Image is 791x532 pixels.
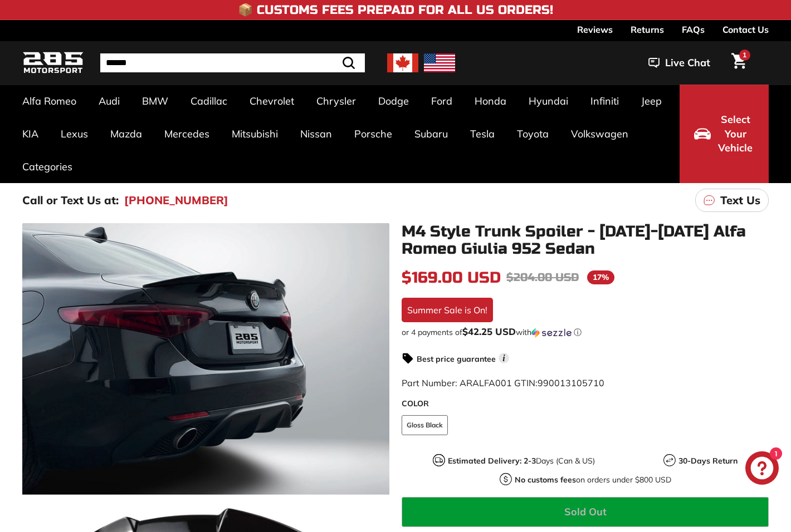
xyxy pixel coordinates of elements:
a: Nissan [289,117,343,150]
span: Sold Out [564,505,607,518]
p: Text Us [720,192,760,209]
div: or 4 payments of with [402,327,769,338]
a: Chevrolet [238,85,305,117]
div: or 4 payments of$42.25 USDwithSezzle Click to learn more about Sezzle [402,327,769,338]
a: Porsche [343,117,403,150]
a: Returns [631,20,664,39]
a: Jeep [630,85,673,117]
a: Honda [463,85,517,117]
a: Audi [87,85,131,117]
a: Tesla [459,117,506,150]
a: Volkswagen [560,117,639,150]
a: Toyota [506,117,560,150]
p: on orders under $800 USD [515,474,671,486]
a: Reviews [577,20,613,39]
h4: 📦 Customs Fees Prepaid for All US Orders! [238,3,553,17]
span: i [499,353,509,363]
strong: No customs fees [515,475,576,485]
a: Dodge [367,85,420,117]
a: BMW [131,85,179,117]
a: Hyundai [517,85,579,117]
span: 17% [587,270,614,284]
a: Infiniti [579,85,630,117]
span: 990013105710 [538,377,604,388]
a: Chrysler [305,85,367,117]
span: Part Number: ARALFA001 GTIN: [402,377,604,388]
strong: Best price guarantee [417,354,496,364]
a: Cadillac [179,85,238,117]
span: $204.00 USD [506,270,579,284]
span: $169.00 USD [402,268,501,287]
h1: M4 Style Trunk Spoiler - [DATE]-[DATE] Alfa Romeo Giulia 952 Sedan [402,223,769,258]
a: Ford [420,85,463,117]
a: Contact Us [722,20,769,39]
strong: Estimated Delivery: 2-3 [448,456,536,466]
a: Lexus [50,117,99,150]
button: Live Chat [634,49,725,77]
p: Days (Can & US) [448,455,595,467]
a: Categories [11,150,84,183]
a: KIA [11,117,50,150]
span: 1 [743,51,746,59]
span: $42.25 USD [462,326,516,337]
a: Mercedes [153,117,221,150]
label: COLOR [402,398,769,410]
button: Sold Out [402,497,769,527]
a: Alfa Romeo [11,85,87,117]
button: Select Your Vehicle [680,85,769,183]
a: FAQs [682,20,705,39]
span: Live Chat [665,56,710,70]
p: Call or Text Us at: [22,192,119,209]
a: Cart [725,44,753,82]
inbox-online-store-chat: Shopify online store chat [742,451,782,487]
div: Summer Sale is On! [402,298,493,322]
a: Mitsubishi [221,117,289,150]
a: [PHONE_NUMBER] [124,192,228,209]
span: Select Your Vehicle [716,112,754,155]
input: Search [100,53,365,72]
img: Sezzle [531,328,572,338]
strong: 30-Days Return [678,456,738,466]
img: Logo_285_Motorsport_areodynamics_components [22,50,84,76]
a: Text Us [695,189,769,212]
a: Subaru [403,117,459,150]
a: Mazda [99,117,153,150]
